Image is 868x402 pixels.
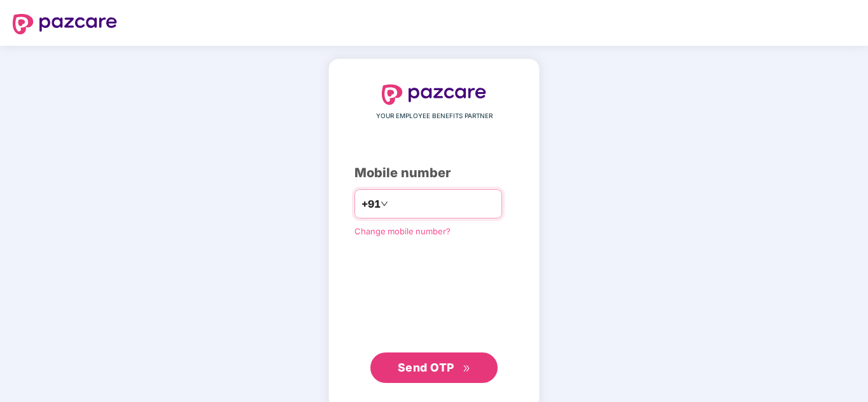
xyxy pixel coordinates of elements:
div: Mobile number [354,163,514,183]
span: down [381,200,388,208]
span: +91 [361,196,381,212]
a: Change mobile number? [354,226,451,236]
span: YOUR EMPLOYEE BENEFITS PARTNER [376,111,493,121]
img: logo [382,84,486,105]
img: logo [13,14,117,34]
span: Send OTP [398,361,454,374]
button: Send OTPdouble-right [370,352,498,383]
span: double-right [463,365,471,373]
